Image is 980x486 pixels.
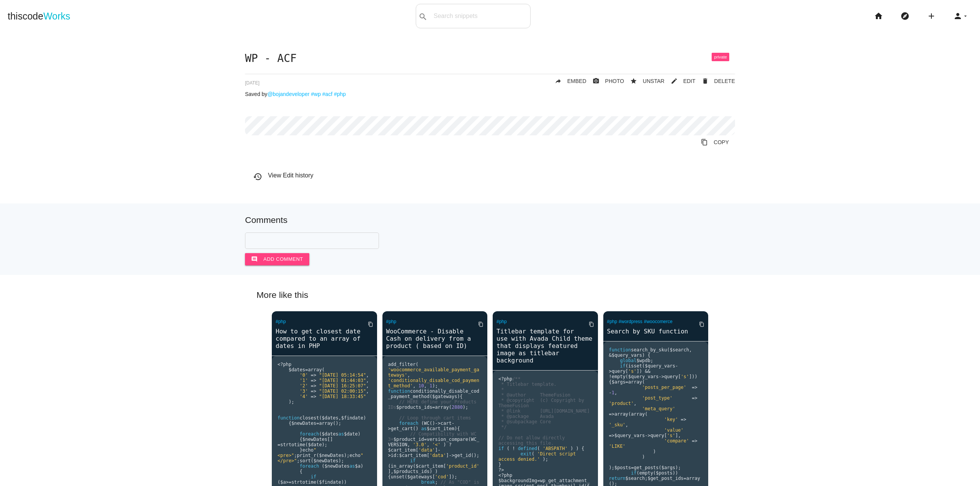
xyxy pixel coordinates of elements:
[532,451,534,457] span: (
[319,421,333,426] span: array
[388,447,441,458] span: ]->
[311,378,316,383] span: =>
[628,363,642,369] span: isset
[659,465,661,470] span: (
[645,369,650,374] span: &&
[410,458,415,463] span: if
[570,446,573,451] span: )
[300,383,308,388] span: '2'
[358,431,361,437] span: )
[311,383,316,388] span: =>
[692,395,697,401] span: =>
[311,394,316,399] span: =>
[386,319,397,324] a: #php
[278,447,316,458] span: "<pre>"
[424,437,426,442] span: =
[272,327,377,350] a: How to get closest date compared to an array of dates in PHP
[518,446,537,451] span: defined
[245,80,260,86] span: [DATE]
[289,399,294,405] span: );
[418,5,428,29] i: search
[341,415,363,421] span: $findate
[319,378,366,383] span: "[DATE] 01:44:03"
[673,470,678,476] span: ))
[430,8,530,24] input: Search snippets
[667,347,670,353] span: (
[443,463,446,469] span: [
[645,433,650,438] span: ->
[589,317,594,331] i: content_copy
[435,405,449,410] span: array
[626,422,628,427] span: ,
[612,379,626,385] span: $args
[267,91,309,97] a: @bojandeveloper
[609,411,614,417] span: =>
[619,319,642,324] a: #wordpress
[327,437,333,442] span: []
[605,78,624,84] span: PHOTO
[626,369,628,374] span: [
[643,78,665,84] span: UNSTAR
[311,458,314,463] span: (
[291,421,316,426] span: $newDates
[581,446,584,451] span: {
[614,390,617,395] span: ,
[631,411,645,417] span: array
[319,372,366,378] span: "[DATE] 05:14:54"
[472,317,483,331] a: Copy to Clipboard
[391,426,413,431] span: get_cart
[276,319,286,324] a: #php
[648,353,650,358] span: {
[498,376,590,430] span: /** * Titlebar template. * * @author ThemeFusion * @copyright (c) Copyright by ThemeFusion * @lin...
[280,442,305,447] span: strtotime
[432,394,457,399] span: $gateways
[449,405,451,410] span: (
[322,431,338,437] span: $dates
[603,327,709,336] a: Search by SKU function
[702,74,709,88] i: delete
[498,462,501,467] span: }
[388,437,479,447] span: WC_VERSION
[874,4,883,28] i: home
[311,91,321,97] a: #wp
[644,319,673,324] a: #woocomerce
[245,91,735,97] p: Saved by
[413,463,416,469] span: (
[391,463,413,469] span: in_array
[43,11,70,21] span: Works
[692,385,697,390] span: =>
[452,405,463,410] span: 2880
[645,411,647,417] span: (
[399,415,471,421] span: // Loop through cart items
[430,453,446,458] span: 'data'
[664,374,678,379] span: query
[322,442,327,447] span: );
[457,394,462,399] span: ){
[675,433,681,438] span: ],
[683,78,696,84] span: EDIT
[692,438,697,444] span: =>
[427,437,468,442] span: version_compare
[567,78,586,84] span: EMBED
[416,4,430,28] button: search
[308,442,322,447] span: $date
[300,469,302,474] span: {
[962,4,969,28] i: arrow_drop_down
[297,458,300,463] span: ;
[665,74,696,88] a: mode_editEDIT
[432,405,435,410] span: =
[454,453,471,458] span: get_id
[609,422,626,427] span: '_sku'
[634,465,659,470] span: get_posts
[338,458,344,463] span: );
[253,172,735,179] h6: View Edit history
[576,446,578,451] span: )
[498,451,579,462] span: 'Direct script access denied.'
[620,358,636,363] span: global
[278,362,305,372] span: php $dates
[645,363,675,369] span: $query_vars
[350,463,355,469] span: as
[322,91,332,97] a: #acf
[305,367,308,372] span: =
[344,453,349,458] span: );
